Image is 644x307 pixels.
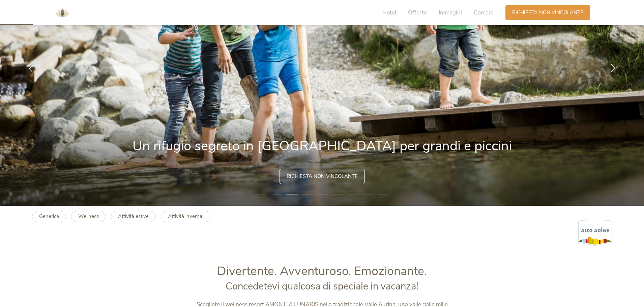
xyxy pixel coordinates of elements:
span: Richiesta non vincolante [287,173,358,180]
span: Divertente. Avventuroso. Emozionante. [217,263,427,279]
a: Wellness [71,211,106,222]
a: AMONTI & LUNARIS Wellnessresort [52,10,72,15]
a: Attività invernali [161,211,211,222]
b: Attività invernali [168,213,204,220]
img: Alto Adige [578,219,612,246]
a: Attività estive [111,211,156,222]
a: Generica [32,211,66,222]
b: Attività estive [118,213,149,220]
span: Concedetevi qualcosa di speciale in vacanza! [226,280,418,293]
span: Hotel [382,9,396,17]
img: AMONTI & LUNARIS Wellnessresort [52,3,72,23]
b: Generica [39,213,59,220]
span: Offerte [408,9,427,17]
span: Richiesta non vincolante [512,9,583,16]
b: Wellness [78,213,99,220]
span: Camere [474,9,494,17]
span: Immagini [439,9,462,17]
